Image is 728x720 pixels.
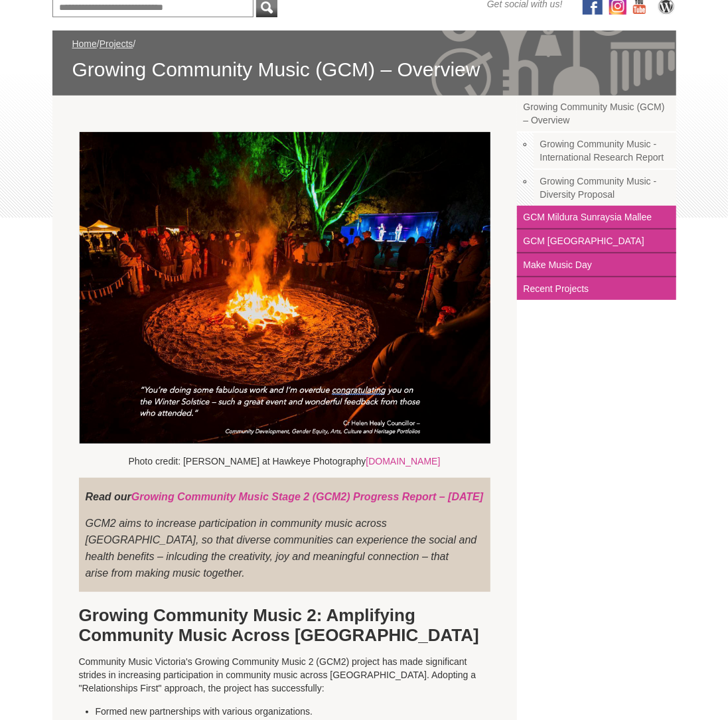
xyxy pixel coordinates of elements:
[79,455,490,468] p: Photo credit: [PERSON_NAME] at Hawkeye Photography
[86,491,484,502] strong: Read our
[79,655,490,695] p: Community Music Victoria's Growing Community Music 2 (GCM2) project has made significant strides ...
[96,705,507,718] li: Formed new partnerships with various organizations.
[100,38,133,49] a: Projects
[72,37,656,82] div: / /
[366,456,440,467] a: [DOMAIN_NAME]
[517,96,676,133] a: Growing Community Music (GCM) – Overview
[86,518,477,579] em: GCM2 aims to increase participation in community music across [GEOGRAPHIC_DATA], so that diverse ...
[534,170,676,206] a: Growing Community Music - Diversity Proposal
[517,230,676,253] a: GCM [GEOGRAPHIC_DATA]
[534,133,676,170] a: Growing Community Music - International Research Report
[72,38,97,49] a: Home
[517,206,676,230] a: GCM Mildura Sunraysia Mallee
[131,491,483,502] a: Growing Community Music Stage 2 (GCM2) Progress Report – [DATE]
[517,277,676,300] a: Recent Projects
[79,605,490,645] h2: Growing Community Music 2: Amplifying Community Music Across [GEOGRAPHIC_DATA]
[517,253,676,277] a: Make Music Day
[72,57,656,82] span: Growing Community Music (GCM) – Overview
